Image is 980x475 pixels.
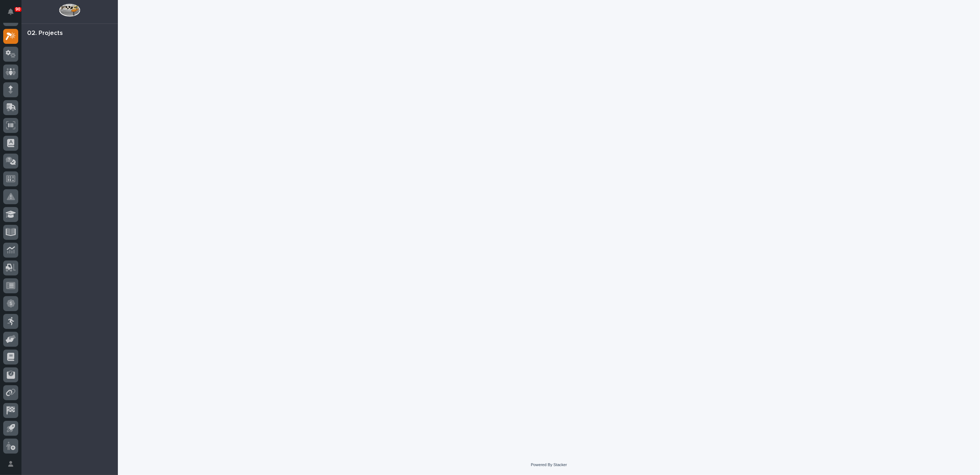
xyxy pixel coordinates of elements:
a: Powered By Stacker [531,463,567,467]
div: 02. Projects [27,30,63,37]
div: Notifications90 [9,9,18,20]
p: 90 [16,7,20,12]
button: Notifications [3,4,18,19]
img: Workspace Logo [59,4,80,17]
